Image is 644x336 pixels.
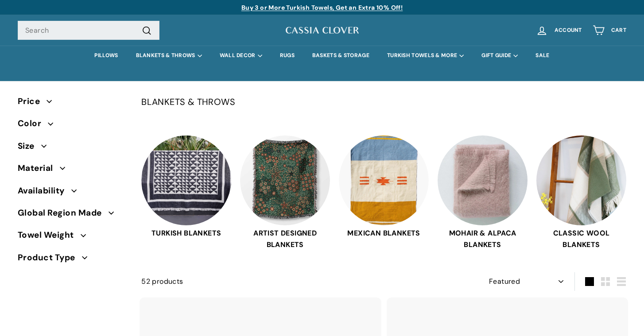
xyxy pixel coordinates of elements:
span: CLASSIC WOOL BLANKETS [536,228,626,250]
button: Product Type [18,249,127,271]
span: Towel Weight [18,228,81,242]
span: Cart [611,27,626,33]
a: MOHAIR & ALPACA BLANKETS [438,135,528,250]
input: Search [18,21,159,40]
summary: GIFT GUIDE [473,46,527,66]
button: Material [18,159,127,182]
span: TURKISH BLANKETS [141,228,231,239]
a: MEXICAN BLANKETS [339,135,429,250]
summary: WALL DECOR [211,46,271,66]
span: Availability [18,184,71,197]
summary: BLANKETS & THROWS [127,46,211,66]
a: ARTIST DESIGNED BLANKETS [240,135,330,250]
span: ARTIST DESIGNED BLANKETS [240,228,330,250]
a: Account [531,17,587,43]
span: MOHAIR & ALPACA BLANKETS [438,228,528,250]
span: Material [18,162,60,175]
a: PILLOWS [85,46,127,66]
button: Color [18,115,127,137]
a: Buy 3 or More Turkish Towels, Get an Extra 10% Off! [241,4,403,12]
a: Cart [587,17,632,43]
span: Account [555,27,582,33]
p: BLANKETS & THROWS [141,95,626,109]
button: Towel Weight [18,226,127,248]
div: 52 products [141,276,384,287]
button: Size [18,137,127,159]
a: SALE [527,46,558,66]
span: Global Region Made [18,206,109,220]
span: Product Type [18,251,82,264]
button: Global Region Made [18,204,127,226]
button: Availability [18,182,127,204]
a: BASKETS & STORAGE [303,46,378,66]
span: Color [18,117,48,130]
a: CLASSIC WOOL BLANKETS [536,135,626,250]
span: MEXICAN BLANKETS [339,228,429,239]
a: TURKISH BLANKETS [141,135,231,250]
summary: TURKISH TOWELS & MORE [378,46,473,66]
span: Price [18,95,47,108]
span: Size [18,139,41,153]
a: RUGS [271,46,303,66]
button: Price [18,93,127,115]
